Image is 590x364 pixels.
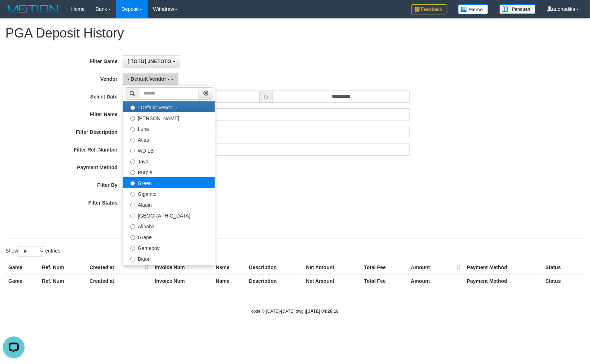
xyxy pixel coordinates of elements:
label: Atlas [123,134,215,145]
th: Net Amount [303,261,361,274]
span: to [260,91,273,103]
button: - Default Vendor - [123,73,178,85]
label: Purple [123,166,215,177]
th: Payment Method [464,261,543,274]
label: Aladin [123,199,215,210]
th: Game [5,274,39,288]
input: Aladin [130,203,135,207]
label: [PERSON_NAME] [123,112,215,123]
img: Feedback.jpg [411,4,447,14]
input: [PERSON_NAME] [130,116,135,121]
button: Open LiveChat chat widget [3,3,25,25]
label: Java [123,155,215,166]
label: [GEOGRAPHIC_DATA] [123,210,215,220]
button: [ITOTO] JNETOTO [123,55,180,67]
th: Name [213,261,246,274]
th: Game [5,261,39,274]
input: Gigantic [130,192,135,197]
th: Description [246,274,303,288]
label: Grape [123,231,215,242]
th: Total Fee [361,261,408,274]
input: Java [130,159,135,164]
th: Name [213,274,246,288]
label: Show entries [5,246,60,257]
th: Invoice Num [152,274,213,288]
input: Purple [130,170,135,175]
th: Net Amount [303,274,361,288]
img: Button%20Memo.svg [458,4,489,14]
input: Atlas [130,138,135,142]
input: WD LB [130,149,135,153]
strong: [DATE] 04:26:18 [306,309,339,314]
th: Description [246,261,303,274]
h1: PGA Deposit History [5,26,585,40]
label: Alibaba [123,220,215,231]
label: Luna [123,123,215,134]
span: - Default Vendor - [127,76,169,82]
th: Created at [87,274,152,288]
th: Ref. Num [39,274,87,288]
label: Bigon [123,253,215,264]
img: panduan.png [499,4,535,14]
label: WD LB [123,145,215,155]
th: Amount [408,261,464,274]
input: Alibaba [130,224,135,229]
th: Created at [87,261,152,274]
th: Payment Method [464,274,543,288]
input: Gameboy [130,246,135,251]
input: - Default Vendor - [130,105,135,110]
span: [ITOTO] JNETOTO [127,58,171,64]
label: Gigantic [123,188,215,199]
input: [GEOGRAPHIC_DATA] [130,214,135,218]
th: Status [543,274,585,288]
label: - Default Vendor - [123,101,215,112]
label: Allstar [123,264,215,275]
select: Showentries [18,246,45,257]
th: Status [543,261,585,274]
small: code © [DATE]-[DATE] dwg | [251,309,339,314]
img: MOTION_logo.png [5,4,60,14]
input: Grape [130,235,135,240]
th: Ref. Num [39,261,87,274]
th: Invoice Num [152,261,213,274]
input: Green [130,181,135,186]
th: Total Fee [361,274,408,288]
label: Gameboy [123,242,215,253]
th: Amount [408,274,464,288]
input: Bigon [130,257,135,262]
input: Luna [130,127,135,132]
label: Green [123,177,215,188]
